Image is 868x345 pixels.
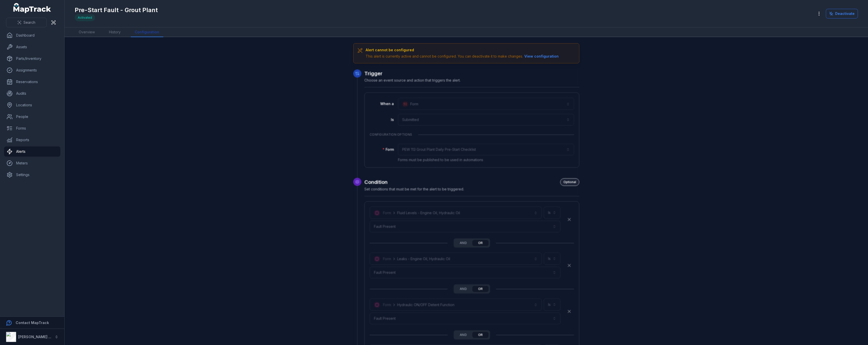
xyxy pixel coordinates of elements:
button: Deactivate [826,9,858,18]
a: Dashboard [4,30,60,40]
a: Assignments [4,65,60,75]
a: Meters [4,158,60,168]
h1: Pre-Start Fault - Grout Plant [75,6,158,14]
a: Locations [4,100,60,110]
a: Reports [4,135,60,145]
a: Alerts [4,146,60,157]
a: Audits [4,88,60,98]
a: Overview [75,28,99,37]
h3: Alert cannot be configured [366,47,560,53]
a: Parts/Inventory [4,54,60,64]
a: Reservations [4,77,60,87]
a: Assets [4,42,60,52]
a: Configuration [131,28,163,37]
button: Search [6,18,47,27]
button: View configuration [523,54,560,59]
a: MapTrack [13,3,51,13]
strong: Contact MapTrack [16,321,49,325]
div: This alert is currently active and cannot be configured. You can deactivate it to make changes. [366,54,560,59]
a: History [105,28,125,37]
span: Search [23,20,35,25]
strong: [PERSON_NAME] Group [18,335,60,339]
div: Activated [75,14,95,21]
a: People [4,112,60,122]
a: Settings [4,170,60,180]
a: Forms [4,123,60,133]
